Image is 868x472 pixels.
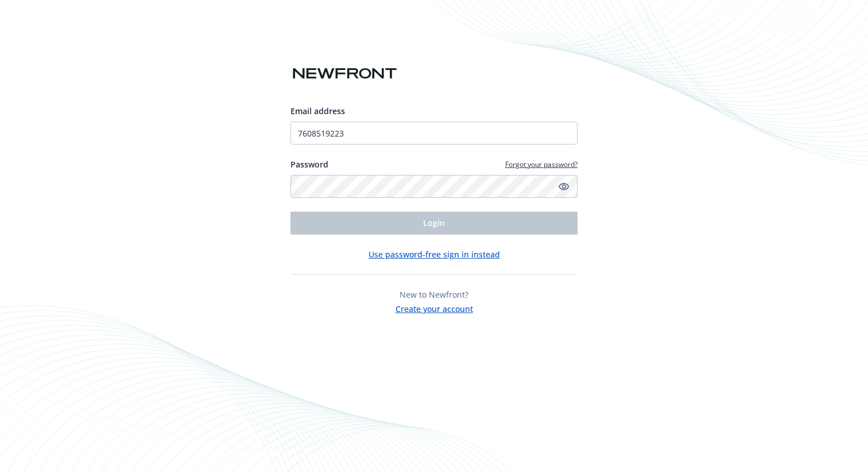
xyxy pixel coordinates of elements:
button: Use password-free sign in instead [369,248,500,260]
span: Login [423,217,445,228]
span: Email address [290,106,345,116]
span: New to Newfront? [400,289,468,300]
img: Newfront logo [290,64,399,84]
button: Create your account [396,301,473,315]
label: Password [290,158,328,170]
a: Forgot your password? [505,159,578,169]
input: Enter your email [290,122,578,145]
input: Enter your password [290,175,578,198]
button: Login [290,212,578,235]
a: Show password [557,180,571,193]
